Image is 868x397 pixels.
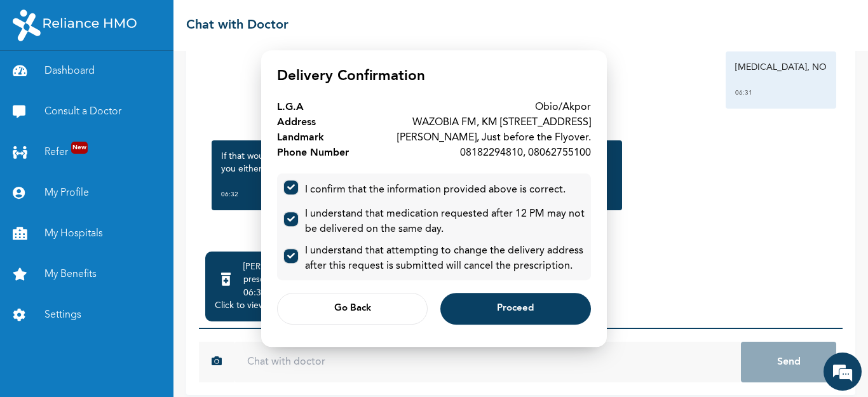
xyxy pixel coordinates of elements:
[277,115,329,130] div: Address
[440,293,591,325] button: Proceed
[412,115,591,130] div: WAZOBIA FM, KM [STREET_ADDRESS]
[334,305,371,313] span: Go Back
[6,354,125,363] span: Conversation
[208,6,239,37] div: Minimize live chat window
[6,287,242,332] textarea: Type your message and hit 'Enter'
[397,130,591,145] div: [PERSON_NAME], Just before the Flyover.
[277,130,337,145] div: Landmark
[277,145,362,161] div: Phone Number
[24,64,51,95] img: d_794563401_company_1708531726252_794563401
[305,206,585,237] div: I understand that medication requested after 12 PM may not be delivered on the same day.
[460,145,591,161] div: 08182294810, 08062755100
[305,182,566,198] div: I confirm that the information provided above is correct.
[535,100,591,115] div: Obio/Akpor
[66,71,214,88] div: Chat with us now
[305,243,585,274] div: I understand that attempting to change the delivery address after this request is submitted will ...
[277,100,316,115] div: L.G.A
[277,293,428,325] button: Go Back
[497,305,534,313] span: Proceed
[277,66,591,88] h4: Delivery Confirmation
[74,130,175,259] span: We're online!
[125,332,243,371] div: FAQs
